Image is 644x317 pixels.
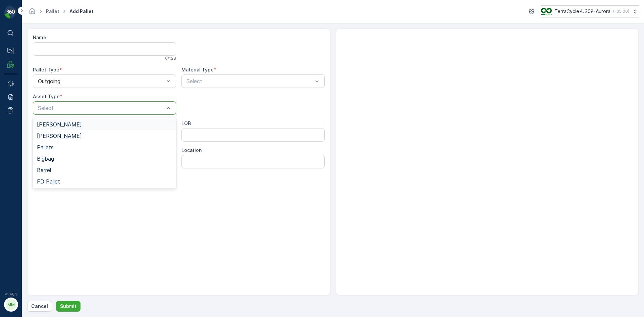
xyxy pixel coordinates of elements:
div: MM [6,299,16,310]
img: image_ci7OI47.png [541,8,552,15]
span: v 1.48.1 [4,292,17,296]
label: Location [181,147,202,153]
p: TerraCycle-US08-Aurora [554,8,610,15]
a: Pallet [46,8,59,14]
p: ( -05:00 ) [613,9,629,14]
label: Asset Type [33,94,60,99]
p: Cancel [31,303,48,310]
label: Material Type [181,67,214,72]
span: [PERSON_NAME] [37,121,82,127]
button: TerraCycle-US08-Aurora(-05:00) [541,5,639,17]
p: Select [38,104,164,112]
label: LOB [181,120,191,126]
img: logo [4,5,17,19]
a: Homepage [29,10,36,16]
label: Name [33,35,46,40]
button: Submit [56,301,80,312]
span: Pallets [37,144,54,150]
p: 0 / 128 [165,56,176,61]
label: Pallet Type [33,67,59,72]
button: MM [4,298,17,312]
span: Bigbag [37,156,54,162]
span: FD Pallet [37,178,60,184]
span: [PERSON_NAME] [37,133,82,139]
span: Add Pallet [68,8,95,15]
span: Barrel [37,167,51,173]
button: Cancel [27,301,52,312]
p: Submit [60,303,76,310]
p: Select [186,77,313,85]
